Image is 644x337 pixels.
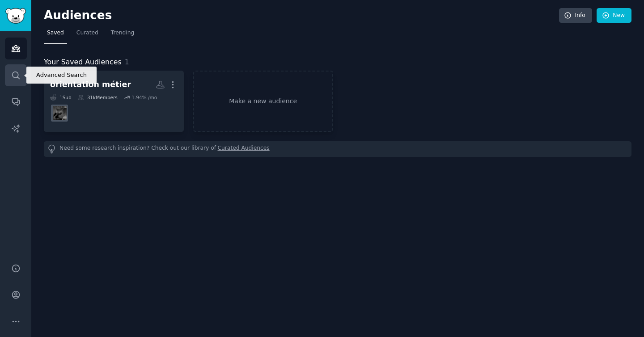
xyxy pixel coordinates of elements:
[44,141,631,157] div: Need some research inspiration? Check out our library of
[50,79,131,90] div: orientation métier
[597,8,631,23] a: New
[73,26,102,44] a: Curated
[44,57,122,68] span: Your Saved Audiences
[44,8,559,23] h2: Audiences
[47,29,64,37] span: Saved
[50,94,72,101] div: 1 Sub
[44,26,67,44] a: Saved
[193,71,333,132] a: Make a new audience
[53,106,67,120] img: enseignants
[44,71,184,132] a: orientation métier1Sub31kMembers1.94% /moenseignants
[108,26,137,44] a: Trending
[125,58,129,66] span: 1
[131,94,157,101] div: 1.94 % /mo
[559,8,592,23] a: Info
[76,29,98,37] span: Curated
[218,144,270,154] a: Curated Audiences
[111,29,134,37] span: Trending
[78,94,118,101] div: 31k Members
[5,8,26,24] img: GummySearch logo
